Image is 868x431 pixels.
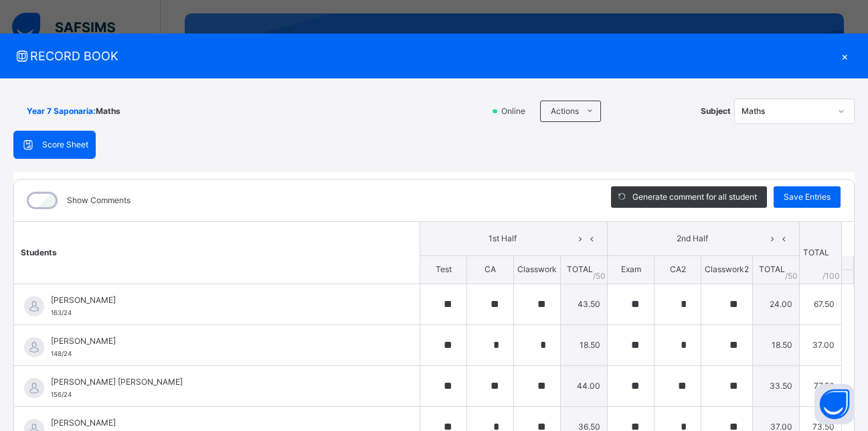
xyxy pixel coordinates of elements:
td: 77.50 [800,365,842,406]
span: Classwork2 [705,264,749,274]
td: 33.50 [753,365,800,406]
span: Online [500,105,533,117]
span: [PERSON_NAME] [51,294,389,306]
span: 163/24 [51,309,72,316]
span: [PERSON_NAME] [51,335,389,347]
span: Generate comment for all student [632,191,757,203]
td: 67.50 [800,284,842,324]
span: [PERSON_NAME] [PERSON_NAME] [51,376,389,388]
span: Classwork [517,264,557,274]
td: 37.00 [800,324,842,365]
td: 18.50 [561,324,608,365]
span: Score Sheet [42,139,88,151]
span: CA2 [670,264,686,274]
td: 44.00 [561,365,608,406]
img: default.svg [24,337,44,357]
span: 156/24 [51,391,72,398]
button: Open asap [814,384,855,424]
div: × [835,47,855,65]
span: Actions [551,105,579,117]
span: RECORD BOOK [13,47,835,65]
span: /100 [822,270,840,282]
th: TOTAL [800,222,842,284]
span: 2nd Half [618,233,766,245]
span: TOTAL [759,264,785,274]
span: Save Entries [784,191,831,203]
span: CA [485,264,496,274]
span: Subject [701,105,731,117]
div: Maths [742,105,830,117]
span: TOTAL [567,264,593,274]
td: 18.50 [753,324,800,365]
span: / 50 [785,270,798,282]
span: 148/24 [51,350,72,357]
span: Test [436,264,452,274]
span: Students [21,247,57,257]
td: 43.50 [561,284,608,324]
span: Maths [96,105,120,117]
span: / 50 [593,270,606,282]
img: default.svg [24,296,44,316]
label: Show Comments [67,194,131,206]
img: default.svg [24,378,44,398]
span: [PERSON_NAME] [51,417,389,429]
td: 24.00 [753,284,800,324]
span: 1st Half [430,233,574,245]
span: Exam [621,264,641,274]
span: Year 7 Saponaria : [27,105,96,117]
